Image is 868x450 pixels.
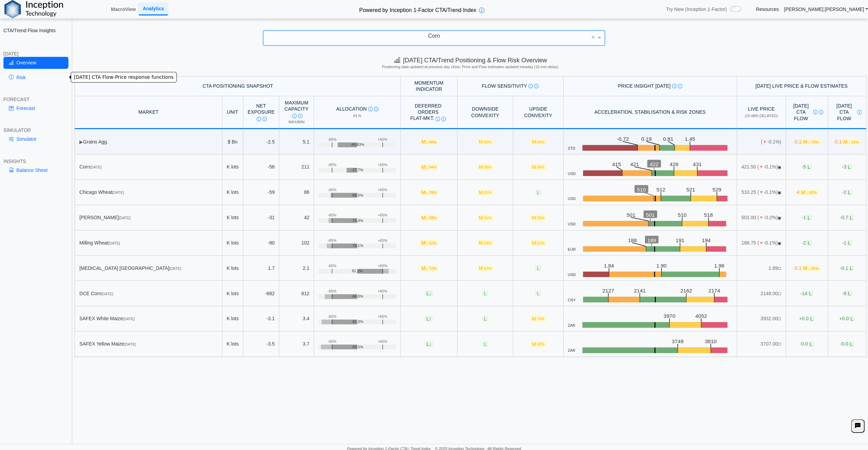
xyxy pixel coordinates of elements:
[169,266,181,271] span: [DATE]
[530,164,546,170] span: M
[737,230,786,256] td: 188.75 ( -0.1%)
[842,189,852,195] span: -2
[676,237,685,243] text: 191
[428,33,440,39] span: Corn
[848,140,859,144] span: ↓ 52%
[846,240,852,246] span: L
[429,140,437,144] span: 66%
[842,290,852,296] span: -9
[3,57,68,68] a: Overview
[793,139,820,145] span: -0.1
[800,189,818,195] span: M
[441,117,446,121] img: Read More
[846,290,852,296] span: L
[848,341,854,347] span: L
[124,342,136,346] span: [DATE]
[799,316,814,322] span: +0.0
[715,262,726,268] text: 1.96
[744,114,778,118] span: (15-min delayed)
[477,189,493,195] span: M
[846,189,852,195] span: L
[806,215,812,221] span: L
[703,237,712,243] text: 194
[477,164,493,170] span: M
[568,146,575,151] span: STD
[75,96,222,129] th: MARKET
[327,264,336,268] div: -65%
[243,230,279,256] td: -80
[784,6,868,12] a: [PERSON_NAME].[PERSON_NAME]
[759,215,764,220] span: ▼
[284,100,309,118] div: Maximum Capacity
[378,238,387,243] div: +65%
[602,288,614,293] text: 2127
[800,290,813,296] span: -14
[79,189,218,195] div: Chicago Wheat
[425,290,433,296] span: L
[484,190,491,195] span: 81%
[530,316,546,322] span: M
[857,110,861,114] img: Info
[656,187,665,192] text: 512
[477,215,493,221] span: M
[426,215,428,220] span: ↓
[840,341,854,347] span: -0.0
[243,129,279,154] td: -2.5
[327,238,336,243] div: -65%
[351,345,363,349] span: -93.5%
[737,281,786,306] td: 2148.00
[778,165,781,169] span: OPEN: Market session is currently open.
[420,215,438,221] span: M
[318,106,396,112] div: Allocation
[678,212,687,218] text: 510
[534,84,539,88] img: Read More
[848,316,855,322] span: L
[3,133,68,145] a: Simulator
[685,136,695,142] text: 1.45
[426,189,428,195] span: ↓
[848,265,854,271] span: L
[530,139,546,145] span: M
[672,84,676,88] img: Info
[351,168,363,172] span: -27.7%
[222,332,243,357] td: K lots
[537,165,544,169] span: 69%
[108,3,139,15] a: MacroView
[778,317,781,321] span: NO FEED: Live data feed not provided for this market.
[568,172,575,176] span: USD
[778,216,781,220] span: OPEN: Market session is currently open.
[802,240,812,246] span: -2
[801,265,820,271] span: M
[374,107,378,111] img: Read More
[222,96,243,129] th: Unit
[77,65,864,69] h5: Positioning data updated at previous day close; Price and Flow estimates updated intraday (15-min...
[420,265,438,271] span: M
[327,213,336,217] div: -65%
[248,103,275,122] div: Net Exposure
[756,6,779,12] a: Resources
[378,163,387,167] div: +65%
[279,230,314,256] td: 102
[79,265,218,271] div: [MEDICAL_DATA] [GEOGRAPHIC_DATA]
[457,96,513,129] th: Downside Convexity
[778,292,781,296] span: NO FEED: Live data feed not provided for this market.
[108,241,120,245] span: [DATE]
[477,139,493,145] span: M
[119,216,131,220] span: [DATE]
[327,314,336,319] div: -65%
[484,266,491,271] span: 87%
[778,266,781,271] span: NO FEED: Live data feed not provided for this market.
[634,288,645,293] text: 2141
[79,164,218,170] div: Corn
[664,313,676,319] text: 3970
[568,323,575,328] span: ZAR
[537,241,544,245] span: 61%
[482,341,488,347] span: L
[378,264,387,268] div: +65%
[833,139,860,145] span: -0.1
[708,288,720,293] text: 2174
[568,273,575,277] span: USD
[839,316,855,322] span: +0.0
[840,265,854,271] span: -0.1
[405,103,451,122] div: Deferred Orders FLAT-MKT.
